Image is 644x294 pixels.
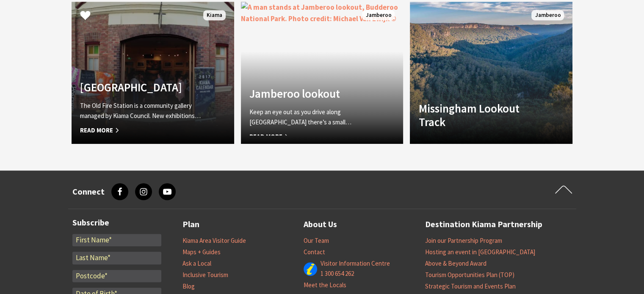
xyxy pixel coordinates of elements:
[425,236,502,245] a: Join our Partnership Program
[249,132,370,142] span: Read More
[304,236,329,245] a: Our Team
[72,234,161,247] input: First Name*
[72,2,234,144] a: [GEOGRAPHIC_DATA] The Old Fire Station is a community gallery managed by Kiama Council. New exhib...
[72,187,105,197] h3: Connect
[182,259,211,268] a: Ask a Local
[249,87,370,100] h4: Jamberoo lookout
[362,10,395,21] span: Jamberoo
[425,248,535,256] a: Hosting an event in [GEOGRAPHIC_DATA]
[425,271,514,279] a: Tourism Opportunities Plan (TOP)
[80,125,201,135] span: Read More
[321,269,354,278] a: 1 300 654 262
[182,282,195,291] a: Blog
[182,217,199,231] a: Plan
[304,248,325,256] a: Contact
[425,259,486,268] a: Above & Beyond Award
[72,270,161,283] input: Postcode*
[80,101,201,121] p: The Old Fire Station is a community gallery managed by Kiama Council. New exhibitions…
[182,248,221,256] a: Maps + Guides
[72,252,161,264] input: Last Name*
[182,236,246,245] a: Kiama Area Visitor Guide
[304,217,337,231] a: About Us
[304,281,346,289] a: Meet the Locals
[425,217,542,231] a: Destination Kiama Partnership
[203,10,226,21] span: Kiama
[425,282,516,291] a: Strategic Tourism and Events Plan
[321,259,390,268] a: Visitor Information Centre
[410,2,572,144] a: Missingham Lookout Track Jamberoo
[80,80,201,94] h4: [GEOGRAPHIC_DATA]
[531,10,564,21] span: Jamberoo
[249,107,370,127] p: Keep an eye out as you drive along [GEOGRAPHIC_DATA] there’s a small…
[72,217,161,228] h3: Subscribe
[72,2,99,30] button: Click to Favourite Old Fire Station Community Arts Centre
[241,2,404,144] a: Jamberoo lookout Keep an eye out as you drive along [GEOGRAPHIC_DATA] there’s a small… Read More ...
[418,102,539,129] h4: Missingham Lookout Track
[182,271,228,279] a: Inclusive Tourism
